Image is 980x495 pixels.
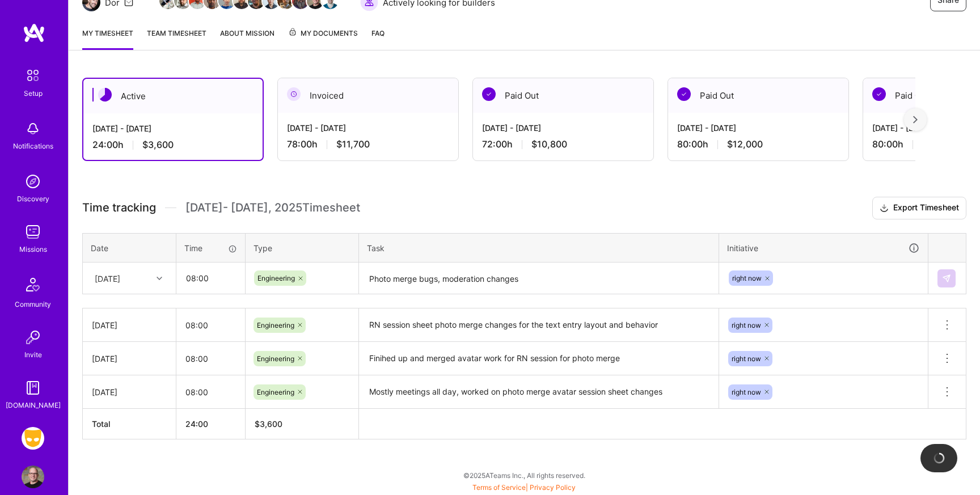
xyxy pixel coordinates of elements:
span: | [472,483,576,492]
img: User Avatar [22,466,44,488]
div: Time [184,242,237,254]
div: Community [15,298,51,310]
textarea: Mostly meetings all day, worked on photo merge avatar session sheet changes [360,376,717,408]
div: Invite [24,349,42,361]
div: [DATE] - [DATE] [677,122,839,134]
div: [DATE] - [DATE] [287,122,449,134]
img: teamwork [22,221,44,243]
a: Team timesheet [147,27,206,50]
div: Active [83,79,263,113]
span: Engineering [257,388,294,396]
th: 24:00 [176,409,246,439]
span: My Documents [288,27,358,40]
img: discovery [22,170,44,193]
img: Paid Out [872,87,886,101]
div: 72:00 h [482,138,644,150]
span: $3,600 [142,139,174,151]
img: Community [19,271,47,298]
div: 78:00 h [287,138,449,150]
img: Grindr: Mobile + BE + Cloud [22,427,44,450]
div: [DATE] [92,353,167,365]
i: icon Chevron [157,276,162,281]
img: guide book [22,376,44,399]
span: [DATE] - [DATE] , 2025 Timesheet [185,201,360,215]
img: bell [22,117,44,140]
span: Engineering [257,274,295,282]
img: Invoiced [287,87,301,101]
input: HH:MM [177,263,244,293]
a: About Mission [220,27,274,50]
img: setup [21,64,45,87]
span: right now [732,388,761,396]
a: User Avatar [19,466,47,488]
a: Grindr: Mobile + BE + Cloud [19,427,47,450]
th: Date [83,233,176,263]
th: Total [83,409,176,439]
i: icon Download [880,202,889,214]
div: Setup [24,87,43,99]
img: logo [23,23,45,43]
textarea: Photo merge bugs, moderation changes [360,264,717,294]
img: Submit [942,274,951,283]
div: Discovery [17,193,49,205]
img: Paid Out [677,87,691,101]
span: $ 3,600 [255,419,282,429]
span: $12,000 [727,138,763,150]
span: right now [732,354,761,363]
input: HH:MM [176,310,245,340]
span: Engineering [257,321,294,329]
div: © 2025 ATeams Inc., All rights reserved. [68,461,980,489]
img: Invite [22,326,44,349]
div: Notifications [13,140,53,152]
div: Paid Out [668,78,848,113]
th: Type [246,233,359,263]
input: HH:MM [176,377,245,407]
textarea: RN session sheet photo merge changes for the text entry layout and behavior [360,310,717,341]
span: right now [732,321,761,329]
a: FAQ [371,27,385,50]
div: [DATE] - [DATE] [92,122,254,134]
div: Invoiced [278,78,458,113]
span: $11,700 [336,138,370,150]
span: $10,800 [531,138,567,150]
button: Export Timesheet [872,197,966,219]
textarea: Finihed up and merged avatar work for RN session for photo merge [360,343,717,374]
img: Active [98,88,112,101]
span: right now [732,274,762,282]
div: Paid Out [473,78,653,113]
a: My Documents [288,27,358,50]
a: My timesheet [82,27,133,50]
span: Time tracking [82,201,156,215]
div: Missions [19,243,47,255]
img: Paid Out [482,87,496,101]
div: [DATE] [95,272,120,284]
input: HH:MM [176,344,245,374]
div: [DATE] - [DATE] [482,122,644,134]
div: [DOMAIN_NAME] [6,399,61,411]
div: 24:00 h [92,139,254,151]
a: Terms of Service [472,483,526,492]
div: null [937,269,957,287]
th: Task [359,233,719,263]
div: [DATE] [92,319,167,331]
div: [DATE] [92,386,167,398]
span: Engineering [257,354,294,363]
img: right [913,116,918,124]
div: Initiative [727,242,920,255]
img: loading [931,450,947,466]
div: 80:00 h [677,138,839,150]
a: Privacy Policy [530,483,576,492]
